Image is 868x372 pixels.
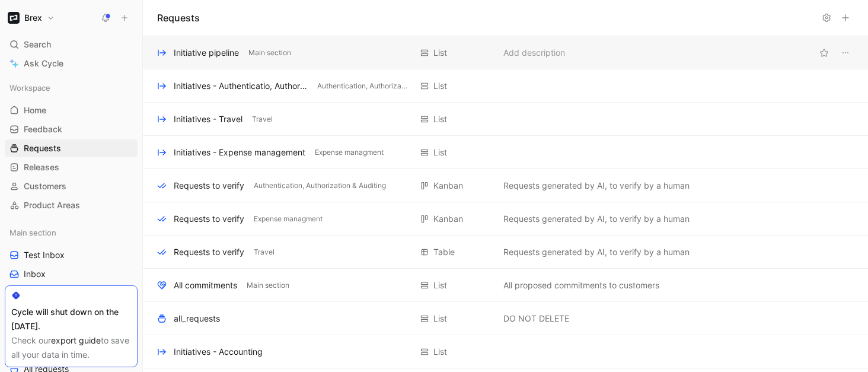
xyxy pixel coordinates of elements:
[252,113,273,125] span: Travel
[174,79,308,93] div: Initiatives - Authenticatio, Authorization & Auditing
[246,47,293,58] button: Main section
[5,79,138,97] div: Workspace
[5,120,138,138] a: Feedback
[433,345,447,359] div: List
[315,81,411,91] button: Authentication, Authorization & Auditing
[5,101,138,119] a: Home
[143,269,868,302] div: All commitmentsMain sectionListAll proposed commitments to customersView actions
[5,224,138,241] div: Main section
[24,142,61,154] span: Requests
[174,212,244,226] div: Requests to verify
[250,114,275,125] button: Travel
[143,103,868,136] div: Initiatives - TravelTravelListView actions
[24,104,46,116] span: Home
[433,212,463,226] div: Kanban
[5,265,138,283] a: Inbox
[837,44,854,61] button: View actions
[174,145,305,160] div: Initiatives - Expense management
[433,145,447,160] div: List
[251,247,277,257] button: Travel
[5,246,138,264] a: Test Inbox
[24,268,46,280] span: Inbox
[317,80,409,92] span: Authentication, Authorization & Auditing
[247,279,289,291] span: Main section
[8,12,20,24] img: Brex
[433,311,447,326] div: List
[312,147,386,158] button: Expense managment
[143,169,868,202] div: Requests to verifyAuthentication, Authorization & AuditingKanbanRequests generated by AI, to veri...
[501,46,567,60] button: Add description
[433,245,455,259] div: Table
[174,345,263,359] div: Initiatives - Accounting
[9,227,56,239] span: Main section
[5,196,138,214] a: Product Areas
[433,112,447,126] div: List
[503,245,690,259] span: Requests generated by AI, to verify by a human
[503,179,690,193] span: Requests generated by AI, to verify by a human
[433,278,447,292] div: List
[244,280,292,291] button: Main section
[143,202,868,236] div: Requests to verifyExpense managmentKanbanRequests generated by AI, to verify by a humanView actions
[24,37,51,52] span: Search
[174,112,242,126] div: Initiatives - Travel
[5,139,138,157] a: Requests
[254,213,323,225] span: Expense managment
[5,36,138,53] div: Search
[501,311,572,326] button: DO NOT DELETE
[5,9,58,26] button: BrexBrex
[254,246,275,258] span: Travel
[24,12,42,23] h1: Brex
[503,278,659,292] span: All proposed commitments to customers
[174,46,239,60] div: Initiative pipeline
[503,46,565,60] span: Add description
[501,212,692,226] button: Requests generated by AI, to verify by a human
[315,147,384,158] span: Expense managment
[143,136,868,169] div: Initiatives - Expense managementExpense managmentListView actions
[157,11,200,25] h1: Requests
[143,335,868,368] div: Initiatives - AccountingListView actions
[5,55,138,72] a: Ask Cycle
[9,82,50,94] span: Workspace
[143,36,868,69] div: Initiative pipelineMain sectionListAdd descriptionView actions
[174,245,244,259] div: Requests to verify
[433,79,447,93] div: List
[501,278,662,292] button: All proposed commitments to customers
[11,305,131,333] div: Cycle will shut down on the [DATE].
[433,46,447,60] div: List
[24,56,63,71] span: Ask Cycle
[143,302,868,335] div: all_requestsListDO NOT DELETEView actions
[503,311,569,326] span: DO NOT DELETE
[143,69,868,103] div: Initiatives - Authenticatio, Authorization & AuditingAuthentication, Authorization & AuditingList...
[501,179,692,193] button: Requests generated by AI, to verify by a human
[254,180,386,192] span: Authentication, Authorization & Auditing
[174,311,220,326] div: all_requests
[251,214,325,224] button: Expense managment
[174,278,237,292] div: All commitments
[174,179,244,193] div: Requests to verify
[24,199,80,211] span: Product Areas
[501,245,692,259] button: Requests generated by AI, to verify by a human
[248,47,291,59] span: Main section
[5,158,138,176] a: Releases
[24,161,59,173] span: Releases
[24,180,66,192] span: Customers
[24,123,62,135] span: Feedback
[51,335,101,345] a: export guide
[24,249,65,261] span: Test Inbox
[5,284,138,302] a: Voice of Customer
[503,212,690,226] span: Requests generated by AI, to verify by a human
[11,333,131,362] div: Check our to save all your data in time.
[251,180,388,191] button: Authentication, Authorization & Auditing
[143,236,868,269] div: Requests to verifyTravelTableRequests generated by AI, to verify by a humanView actions
[433,179,463,193] div: Kanban
[5,177,138,195] a: Customers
